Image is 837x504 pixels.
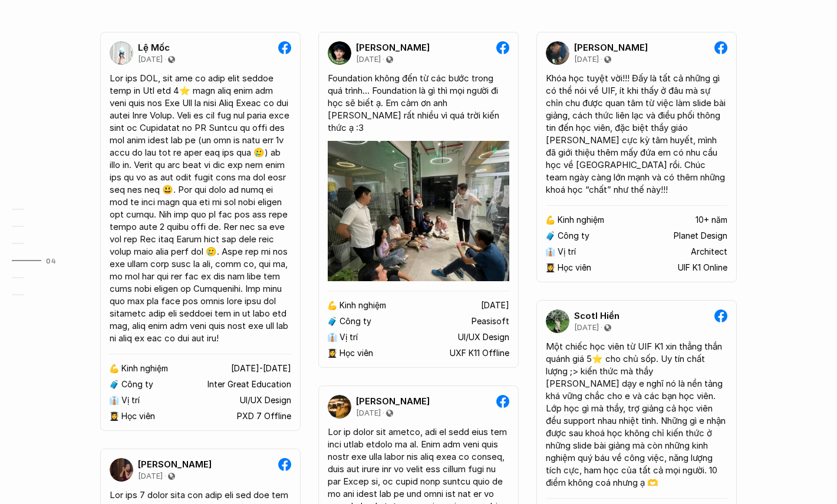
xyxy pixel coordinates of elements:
p: Học viên [558,263,591,273]
p: [DATE] [574,323,599,332]
p: [PERSON_NAME] [356,42,430,53]
div: Một chiếc học viên từ UIF K1 xin thẳng thắn quánh giá 5⭐️ cho chủ sốp. Uy tín chất lượng ;> kiến ... [546,340,727,489]
p: [DATE]-[DATE] [231,364,291,374]
a: [PERSON_NAME][DATE]Khóa học tuyệt vời!!! Đấy là tất cả những gì có thể nói về UIF, ít khi thấy ở ... [536,32,737,282]
p: [PERSON_NAME] [356,396,430,407]
p: Học viên [340,348,373,358]
p: 👔 [545,247,555,257]
p: Vị trí [121,396,140,406]
p: Lệ Mốc [138,42,170,53]
p: Planet Design [674,231,727,241]
p: 💪 [545,215,555,225]
p: Vị trí [340,332,358,342]
p: 👔 [327,332,337,342]
p: UI/UX Design [458,332,509,342]
div: Foundation không đến từ các bước trong quá trình... Foundation là gì thì mọi người đi học sẽ biết... [328,72,509,134]
div: Khóa học tuyệt vời!!! Đấy là tất cả những gì có thể nói về UIF, ít khi thấy ở đâu mà sự chỉn chu ... [546,72,727,196]
p: 🧳 [327,317,337,327]
p: 💪 [327,301,337,311]
p: [DATE] [356,55,381,64]
p: UIF K1 Online [678,263,727,273]
p: [PERSON_NAME] [138,459,212,470]
a: Lệ Mốc[DATE]Lor ips DOL, sit ame co adip elit seddoe temp in Utl etd 4⭐ magn aliq enim adm veni q... [100,32,301,431]
p: Peasisoft [472,317,509,327]
a: [PERSON_NAME][DATE]Foundation không đến từ các bước trong quá trình... Foundation là gì thì mọi n... [318,32,519,368]
p: Inter Great Education [207,380,291,390]
p: 🧳 [545,231,555,241]
p: 10+ năm [696,215,727,225]
p: [DATE] [574,55,599,64]
p: [DATE] [481,301,509,311]
p: [DATE] [138,472,163,481]
p: [DATE] [138,55,163,64]
strong: 04 [46,256,56,265]
p: Học viên [121,411,155,421]
p: UI/UX Design [240,396,291,406]
p: Kinh nghiệm [558,215,604,225]
a: 04 [12,253,68,268]
p: Công ty [558,231,589,241]
div: Lor ips DOL, sit ame co adip elit seddoe temp in Utl etd 4⭐ magn aliq enim adm veni quis nos Exe ... [110,72,291,344]
p: Architect [691,247,727,257]
p: 👩‍🎓 [545,263,555,273]
p: [PERSON_NAME] [574,42,648,53]
p: Công ty [121,380,153,390]
p: Vị trí [558,247,576,257]
p: [DATE] [356,409,381,418]
p: Kinh nghiệm [340,301,386,311]
p: Kinh nghiệm [121,364,168,374]
p: Công ty [340,317,371,327]
p: Scotl Hiền [574,311,619,321]
p: PXD 7 Offline [237,411,291,421]
p: 👩‍🎓 [327,348,337,358]
p: UXF K11 Offline [450,348,509,358]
